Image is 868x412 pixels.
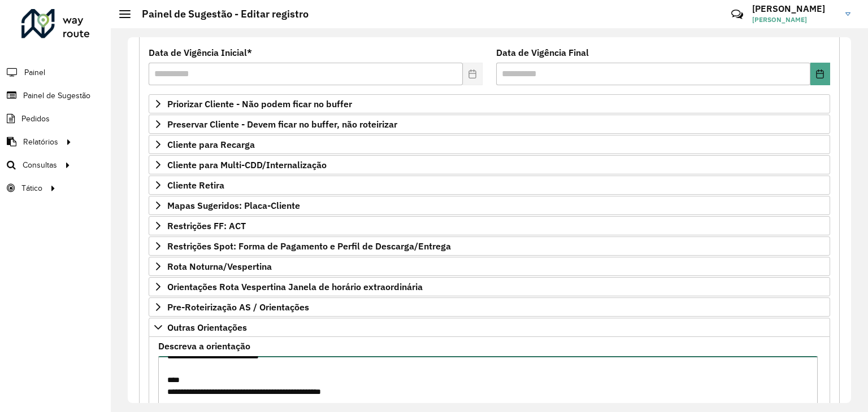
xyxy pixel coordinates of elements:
[149,196,830,215] a: Mapas Sugeridos: Placa-Cliente
[149,155,830,174] a: Cliente para Multi-CDD/Internalização
[167,99,352,108] span: Priorizar Cliente - Não podem ficar no buffer
[167,242,451,251] span: Restrições Spot: Forma de Pagamento e Perfil de Descarga/Entrega
[167,303,309,312] span: Pre-Roteirização AS / Orientações
[21,113,50,125] span: Pedidos
[149,277,830,296] a: Orientações Rota Vespertina Janela de horário extraordinária
[810,63,830,85] button: Choose Date
[167,282,423,291] span: Orientações Rota Vespertina Janela de horário extraordinária
[752,15,837,25] span: [PERSON_NAME]
[496,46,589,59] label: Data de Vigência Final
[752,3,837,14] h3: [PERSON_NAME]
[167,323,247,332] span: Outras Orientações
[23,90,90,102] span: Painel de Sugestão
[21,182,42,194] span: Tático
[167,160,327,169] span: Cliente para Multi-CDD/Internalização
[167,120,397,129] span: Preservar Cliente - Devem ficar no buffer, não roteirizar
[23,136,58,148] span: Relatórios
[167,181,224,190] span: Cliente Retira
[149,115,830,134] a: Preservar Cliente - Devem ficar no buffer, não roteirizar
[149,46,252,59] label: Data de Vigência Inicial
[149,297,830,317] a: Pre-Roteirização AS / Orientações
[149,94,830,113] a: Priorizar Cliente - Não podem ficar no buffer
[149,135,830,154] a: Cliente para Recarga
[167,221,246,230] span: Restrições FF: ACT
[167,140,255,149] span: Cliente para Recarga
[149,176,830,195] a: Cliente Retira
[167,201,300,210] span: Mapas Sugeridos: Placa-Cliente
[158,339,250,353] label: Descreva a orientação
[149,257,830,276] a: Rota Noturna/Vespertina
[131,8,309,20] h2: Painel de Sugestão - Editar registro
[23,159,57,171] span: Consultas
[149,216,830,235] a: Restrições FF: ACT
[149,236,830,256] a: Restrições Spot: Forma de Pagamento e Perfil de Descarga/Entrega
[149,318,830,337] a: Outras Orientações
[725,2,749,27] a: Contato Rápido
[24,67,45,78] span: Painel
[167,262,272,271] span: Rota Noturna/Vespertina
